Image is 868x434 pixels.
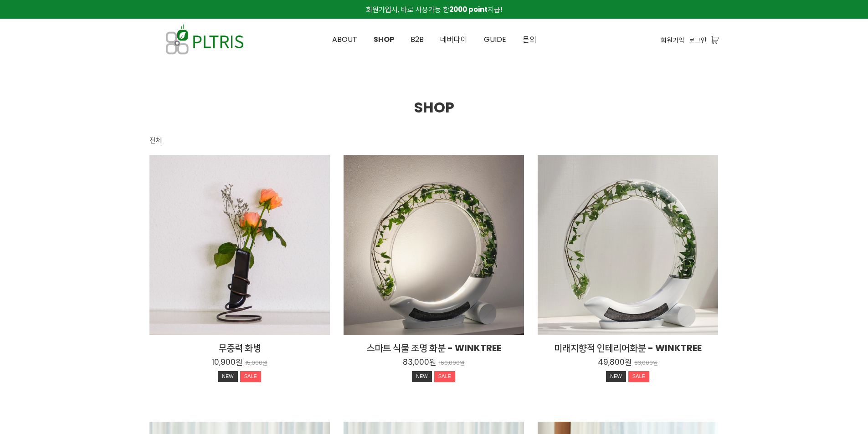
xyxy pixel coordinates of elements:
[414,97,454,117] span: SHOP
[374,34,394,45] span: SHOP
[514,19,544,60] a: 문의
[402,19,432,60] a: B2B
[689,35,707,45] a: 로그인
[476,19,514,60] a: GUIDE
[411,34,424,45] span: B2B
[149,135,162,146] div: 전체
[365,19,402,60] a: SHOP
[324,19,365,60] a: ABOUT
[523,34,536,45] span: 문의
[149,342,330,384] a: 무중력 화병 10,900원 15,000원 NEWSALE
[240,371,261,382] div: SALE
[344,342,524,384] a: 스마트 식물 조명 화분 - WINKTREE 83,000원 160,000원 NEWSALE
[634,360,658,367] p: 83,000원
[245,360,267,367] p: 15,000원
[449,5,488,14] strong: 2000 point
[598,357,632,367] p: 49,800원
[212,357,242,367] p: 10,900원
[332,34,357,45] span: ABOUT
[403,357,436,367] p: 83,000원
[661,35,684,45] a: 회원가입
[440,34,467,45] span: 네버다이
[149,342,330,354] h2: 무중력 화병
[344,342,524,354] h2: 스마트 식물 조명 화분 - WINKTREE
[538,342,718,354] h2: 미래지향적 인테리어화분 - WINKTREE
[484,34,506,45] span: GUIDE
[606,371,626,382] div: NEW
[628,371,649,382] div: SALE
[432,19,476,60] a: 네버다이
[366,5,502,14] span: 회원가입시, 바로 사용가능 한 지급!
[538,342,718,384] a: 미래지향적 인테리어화분 - WINKTREE 49,800원 83,000원 NEWSALE
[434,371,455,382] div: SALE
[218,371,238,382] div: NEW
[439,360,465,367] p: 160,000원
[412,371,432,382] div: NEW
